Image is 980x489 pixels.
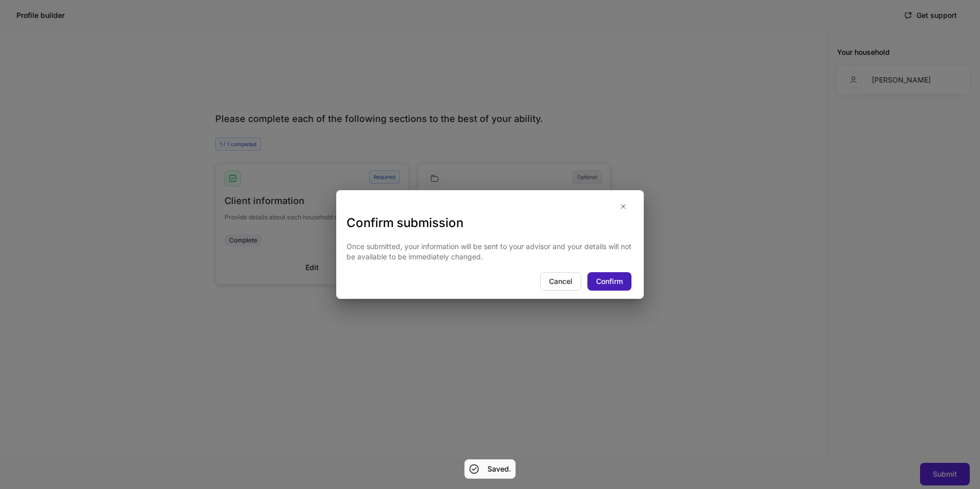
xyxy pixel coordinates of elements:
[596,276,623,287] div: Confirm
[587,272,631,291] button: Confirm
[346,241,634,262] p: Once submitted, your information will be sent to your advisor and your details will not be availa...
[487,464,511,474] h5: Saved.
[540,272,581,291] button: Cancel
[346,215,634,231] h3: Confirm submission
[549,276,573,287] div: Cancel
